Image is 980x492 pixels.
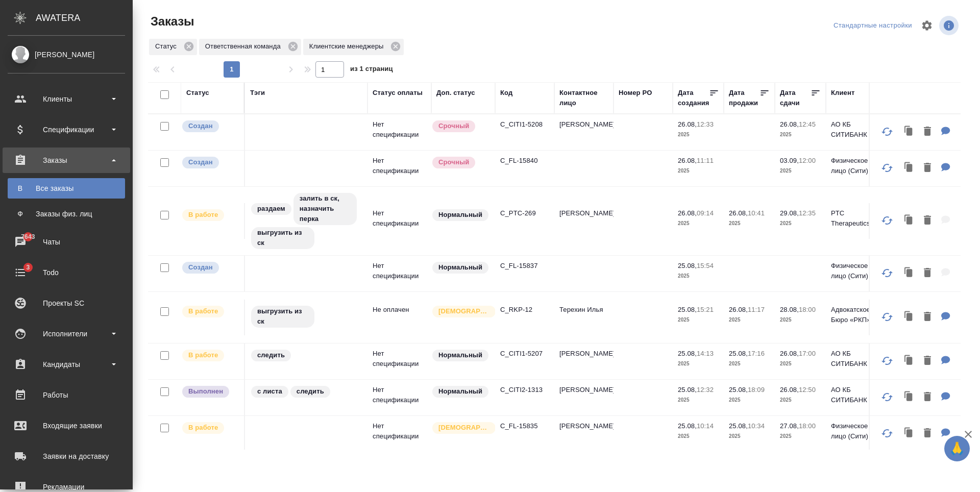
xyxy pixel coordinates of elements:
[678,386,697,393] p: 25.08,
[188,121,213,131] p: Создан
[678,271,719,281] p: 2025
[678,422,697,430] p: 25.08,
[799,157,816,164] p: 12:00
[188,350,218,360] p: В работе
[431,385,490,399] div: Статус по умолчанию для стандартных заказов
[875,421,899,446] button: Обновить
[780,218,821,229] p: 2025
[367,256,431,291] td: Нет спецификации
[438,306,489,316] p: [DEMOGRAPHIC_DATA]
[919,210,936,231] button: Удалить
[729,431,770,441] p: 2025
[257,306,308,327] p: выгрузить из ск
[899,263,919,284] button: Клонировать
[729,209,748,217] p: 26.08,
[678,395,719,405] p: 2025
[250,192,362,250] div: раздаем, залить в ск, назначить перка, выгрузить из ск
[875,305,899,329] button: Обновить
[780,431,821,441] p: 2025
[554,203,614,239] td: [PERSON_NAME]
[678,209,697,217] p: 26.08,
[619,88,652,98] div: Номер PO
[875,349,899,373] button: Обновить
[367,300,431,335] td: Не оплачен
[554,416,614,452] td: [PERSON_NAME]
[8,234,125,250] div: Чаты
[438,386,482,397] p: Нормальный
[678,130,719,140] p: 2025
[257,204,285,214] p: раздаем
[554,300,614,335] td: Терехин Илья
[697,386,714,393] p: 12:32
[780,350,799,357] p: 26.08,
[678,218,719,229] p: 2025
[831,261,880,281] p: Физическое лицо (Сити)
[678,315,719,325] p: 2025
[831,208,880,229] p: PTC Therapeutics
[367,203,431,239] td: Нет спецификации
[748,350,765,357] p: 17:16
[36,8,133,28] div: AWATERA
[799,120,816,128] p: 12:45
[8,122,125,137] div: Спецификации
[729,359,770,369] p: 2025
[554,114,614,150] td: [PERSON_NAME]
[3,290,130,316] a: Проекты SC
[199,39,301,55] div: Ответственная команда
[919,351,936,372] button: Удалить
[500,156,549,166] p: C_FL-15840
[697,120,714,128] p: 12:33
[350,63,393,78] span: из 1 страниц
[438,210,482,220] p: Нормальный
[188,386,223,397] p: Выполнен
[8,449,125,464] div: Заявки на доставку
[780,306,799,313] p: 28.08,
[13,209,120,219] div: Заказы физ. лиц
[181,208,239,222] div: Выставляет ПМ после принятия заказа от КМа
[780,315,821,325] p: 2025
[780,130,821,140] p: 2025
[500,349,549,359] p: C_CITI1-5207
[500,385,549,395] p: C_CITI2-1313
[15,232,41,242] span: 7643
[431,156,490,169] div: Выставляется автоматически, если на указанный объем услуг необходимо больше времени в стандартном...
[799,209,816,217] p: 12:35
[780,157,799,164] p: 03.09,
[899,423,919,444] button: Клонировать
[188,210,218,220] p: В работе
[13,183,120,193] div: Все заказы
[373,88,423,98] div: Статус оплаты
[899,307,919,328] button: Клонировать
[8,153,125,168] div: Заказы
[8,418,125,433] div: Входящие заявки
[919,121,936,142] button: Удалить
[181,305,239,318] div: Выставляет ПМ после принятия заказа от КМа
[554,380,614,415] td: [PERSON_NAME]
[939,16,961,35] span: Посмотреть информацию
[188,306,218,316] p: В работе
[678,350,697,357] p: 25.08,
[181,349,239,362] div: Выставляет ПМ после принятия заказа от КМа
[188,157,213,167] p: Создан
[919,423,936,444] button: Удалить
[697,422,714,430] p: 10:14
[697,350,714,357] p: 14:13
[500,421,549,431] p: C_FL-15835
[875,261,899,285] button: Обновить
[831,385,880,405] p: АО КБ СИТИБАНК (2)
[186,88,209,98] div: Статус
[438,350,482,360] p: Нормальный
[831,18,915,34] div: split button
[697,209,714,217] p: 09:14
[729,315,770,325] p: 2025
[250,305,362,329] div: выгрузить из ск
[919,263,936,284] button: Удалить
[181,385,239,399] div: Выставляет ПМ после сдачи и проведения начислений. Последний этап для ПМа
[919,307,936,328] button: Удалить
[559,88,608,108] div: Контактное лицо
[436,88,475,98] div: Доп. статус
[780,359,821,369] p: 2025
[799,422,816,430] p: 18:00
[500,119,549,130] p: C_CITI1-5208
[250,385,362,399] div: с листа, следить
